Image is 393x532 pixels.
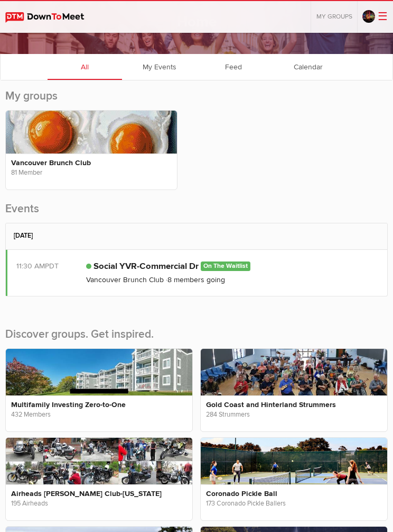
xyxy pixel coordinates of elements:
[45,262,59,270] span: America/Vancouver
[5,309,388,348] h2: Discover groups. Get inspired.
[206,489,277,498] a: Coronado Pickle Ball
[5,88,388,110] h2: My groups
[206,410,250,419] span: 284 Strummers
[11,499,48,508] span: 195 Airheads
[11,168,42,177] span: 81 Member
[11,410,51,419] span: 432 Members
[5,12,95,23] img: DownToMeet
[93,261,199,272] a: Social YVR-Commercial Dr
[166,275,225,284] span: 8 members going
[14,223,379,248] h2: [DATE]
[378,10,388,23] span: ☰
[196,53,271,80] a: Feed
[11,158,91,167] a: Vancouver Brunch Club
[316,13,352,21] span: My Groups
[16,260,81,272] div: 11:30 AM
[206,499,286,508] span: 173 Coronado Pickle Ballers
[122,53,196,80] a: My Events
[271,53,345,80] a: Calendar
[5,201,388,223] h2: Events
[201,262,250,270] span: On the waitlist
[86,275,164,284] a: Vancouver Brunch Club
[11,400,126,409] a: Multifamily Investing Zero-to-One
[48,53,122,80] a: All
[11,489,162,498] a: Airheads [PERSON_NAME] Club-[US_STATE]
[206,400,336,409] a: Gold Coast and Hinterland Strummers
